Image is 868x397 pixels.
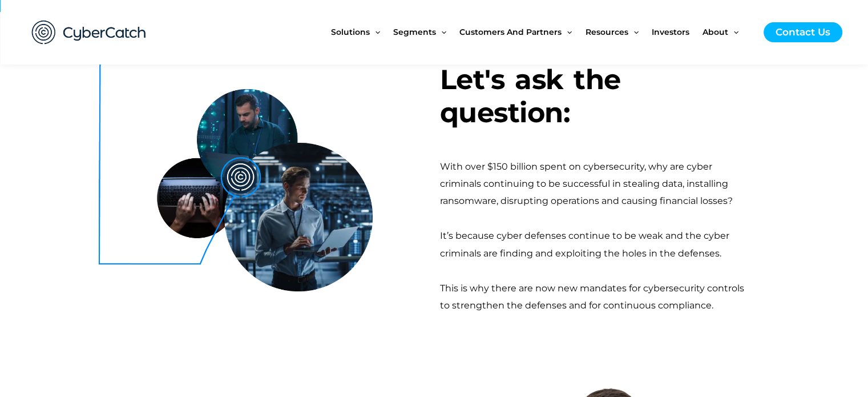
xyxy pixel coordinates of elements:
a: Contact Us [764,22,842,42]
span: Menu Toggle [436,8,446,56]
a: Investors [652,8,703,56]
div: This is why there are now new mandates for cybersecurity controls to strengthen the defenses and ... [440,280,754,315]
img: CyberCatch [21,9,158,56]
span: Menu Toggle [562,8,572,56]
nav: Site Navigation: New Main Menu [331,8,752,56]
span: About [703,8,728,56]
h3: Let's ask the question: [440,63,754,129]
div: With over $150 billion spent on cybersecurity, why are cyber criminals continuing to be successfu... [440,158,754,210]
span: Segments [393,8,436,56]
span: Menu Toggle [370,8,380,56]
span: Menu Toggle [628,8,639,56]
span: Customers and Partners [459,8,562,56]
span: Menu Toggle [728,8,738,56]
span: Investors [652,8,689,56]
div: It’s because cyber defenses continue to be weak and the cyber criminals are finding and exploitin... [440,227,754,262]
span: Solutions [331,8,370,56]
span: Resources [586,8,628,56]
